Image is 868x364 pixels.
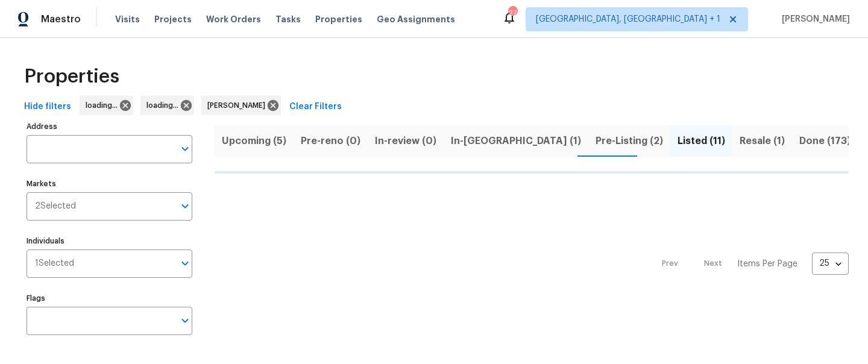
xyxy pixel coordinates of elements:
span: [GEOGRAPHIC_DATA], [GEOGRAPHIC_DATA] + 1 [536,13,720,25]
span: Pre-Listing (2) [596,133,663,149]
label: Markets [27,180,192,187]
div: 27 [508,7,517,19]
span: In-[GEOGRAPHIC_DATA] (1) [451,133,581,149]
label: Address [27,123,192,130]
span: loading... [86,99,122,111]
span: Upcoming (5) [222,133,286,149]
span: Projects [154,13,192,25]
button: Open [177,255,193,272]
p: Items Per Page [737,258,797,270]
span: [PERSON_NAME] [777,13,850,25]
span: Geo Assignments [377,13,455,25]
span: 1 Selected [35,259,74,269]
div: 25 [812,248,849,279]
span: Work Orders [206,13,261,25]
div: loading... [140,96,194,115]
button: Hide filters [19,96,76,118]
button: Open [177,140,193,157]
div: [PERSON_NAME] [201,96,281,115]
span: Hide filters [24,99,71,115]
span: Maestro [41,13,81,25]
span: Resale (1) [740,133,785,149]
span: Tasks [275,15,301,24]
span: Visits [115,13,140,25]
span: loading... [146,99,183,111]
span: Clear Filters [289,99,342,115]
span: Done (173) [799,133,851,149]
span: Properties [315,13,362,25]
span: In-review (0) [375,133,436,149]
span: 2 Selected [35,201,76,212]
button: Open [177,312,193,329]
div: loading... [80,96,133,115]
span: Properties [24,71,119,83]
nav: Pagination Navigation [650,181,849,347]
span: [PERSON_NAME] [207,99,270,111]
button: Open [177,198,193,215]
label: Flags [27,295,192,302]
button: Clear Filters [285,96,347,118]
span: Pre-reno (0) [301,133,360,149]
label: Individuals [27,237,192,245]
span: Listed (11) [678,133,725,149]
